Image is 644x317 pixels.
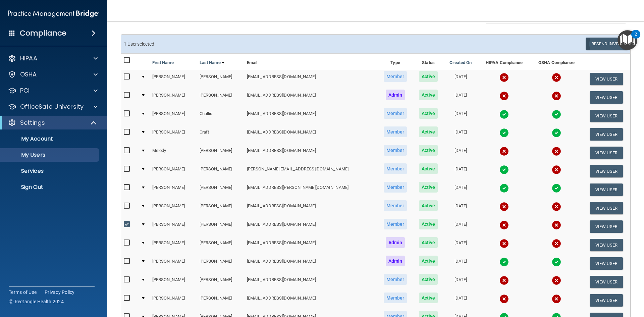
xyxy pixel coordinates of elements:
p: OfficeSafe University [20,103,84,111]
button: Open Resource Center, 2 new notifications [618,30,637,50]
img: cross.ca9f0e7f.svg [499,276,509,285]
td: [DATE] [443,162,478,180]
td: [PERSON_NAME] [150,162,197,180]
span: Member [384,126,407,137]
span: Active [419,163,438,174]
td: [PERSON_NAME] [150,217,197,236]
td: [PERSON_NAME] [150,125,197,144]
h4: Compliance [20,29,66,38]
span: Member [384,219,407,229]
td: Challis [197,107,244,125]
a: HIPAA [8,54,98,62]
p: Settings [20,119,45,127]
td: [DATE] [443,107,478,125]
span: Ⓒ Rectangle Health 2024 [9,298,64,305]
span: Member [384,108,407,119]
td: [DATE] [443,254,478,273]
button: View User [590,239,623,251]
th: Email [244,54,377,70]
td: [PERSON_NAME] [197,180,244,199]
a: Settings [8,119,97,127]
td: [DATE] [443,180,478,199]
img: tick.e7d51cea.svg [499,110,509,119]
img: PMB logo [8,7,99,20]
th: Type [377,54,413,70]
td: [PERSON_NAME] [197,199,244,217]
td: [DATE] [443,217,478,236]
td: [PERSON_NAME] [150,236,197,254]
p: Sign Out [4,184,96,191]
th: OSHA Compliance [531,54,582,70]
img: cross.ca9f0e7f.svg [499,73,509,82]
td: [EMAIL_ADDRESS][DOMAIN_NAME] [244,144,377,162]
img: tick.e7d51cea.svg [552,128,561,138]
iframe: Drift Widget Chat Controller [528,269,636,296]
img: cross.ca9f0e7f.svg [552,91,561,101]
td: [PERSON_NAME] [197,217,244,236]
span: Active [419,219,438,229]
span: Active [419,237,438,248]
a: OfficeSafe University [8,103,98,111]
button: View User [590,183,623,196]
td: [PERSON_NAME] [150,291,197,310]
span: Active [419,293,438,303]
span: Active [419,145,438,156]
td: [EMAIL_ADDRESS][DOMAIN_NAME] [244,254,377,273]
img: cross.ca9f0e7f.svg [499,239,509,248]
span: Member [384,274,407,285]
a: PCI [8,87,98,95]
td: [EMAIL_ADDRESS][PERSON_NAME][DOMAIN_NAME] [244,180,377,199]
td: [PERSON_NAME] [197,236,244,254]
img: cross.ca9f0e7f.svg [552,294,561,304]
button: View User [590,202,623,214]
span: Member [384,293,407,303]
img: cross.ca9f0e7f.svg [552,239,561,248]
p: PCI [20,87,30,95]
img: cross.ca9f0e7f.svg [552,220,561,230]
td: [EMAIL_ADDRESS][DOMAIN_NAME] [244,273,377,291]
th: Status [413,54,443,70]
td: [PERSON_NAME] [197,144,244,162]
button: View User [590,91,623,104]
td: [DATE] [443,125,478,144]
img: tick.e7d51cea.svg [552,257,561,267]
td: [EMAIL_ADDRESS][DOMAIN_NAME] [244,88,377,107]
button: View User [590,73,623,85]
p: Services [4,168,96,174]
td: Craft [197,125,244,144]
td: [PERSON_NAME] [197,254,244,273]
td: [PERSON_NAME][EMAIL_ADDRESS][DOMAIN_NAME] [244,162,377,180]
button: View User [590,147,623,159]
span: Member [384,145,407,156]
img: tick.e7d51cea.svg [499,257,509,267]
span: Admin [386,90,405,100]
img: tick.e7d51cea.svg [552,110,561,119]
span: Member [384,163,407,174]
span: Member [384,200,407,211]
p: OSHA [20,70,37,78]
p: My Users [4,152,96,158]
td: [DATE] [443,273,478,291]
td: [PERSON_NAME] [197,273,244,291]
td: [PERSON_NAME] [197,162,244,180]
span: Active [419,256,438,266]
span: Active [419,90,438,100]
td: [PERSON_NAME] [150,70,197,88]
button: View User [590,165,623,177]
td: [PERSON_NAME] [150,88,197,107]
td: [PERSON_NAME] [150,180,197,199]
div: 2 [635,34,637,43]
span: Active [419,274,438,285]
td: Melody [150,144,197,162]
button: View User [590,128,623,141]
span: Active [419,71,438,82]
button: Resend Invite [586,38,628,50]
img: tick.e7d51cea.svg [499,183,509,193]
span: Active [419,108,438,119]
td: [DATE] [443,70,478,88]
td: [DATE] [443,236,478,254]
td: [DATE] [443,144,478,162]
td: [EMAIL_ADDRESS][DOMAIN_NAME] [244,107,377,125]
td: [DATE] [443,291,478,310]
img: cross.ca9f0e7f.svg [499,147,509,156]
